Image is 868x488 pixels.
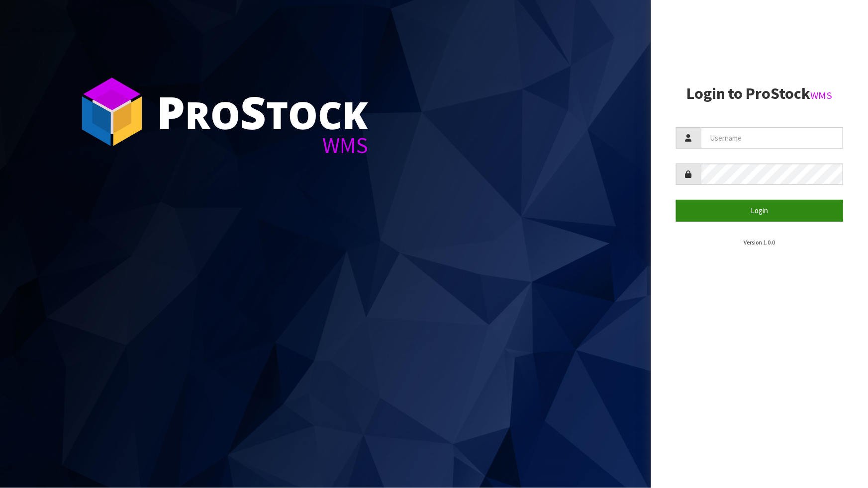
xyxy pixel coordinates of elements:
[157,81,185,142] span: P
[811,89,833,102] small: WMS
[744,239,775,246] small: Version 1.0.0
[240,81,266,142] span: S
[157,134,368,157] div: WMS
[676,85,843,102] h2: Login to ProStock
[75,75,149,149] img: ProStock Cube
[676,200,843,221] button: Login
[157,89,368,134] div: ro tock
[701,127,843,149] input: Username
